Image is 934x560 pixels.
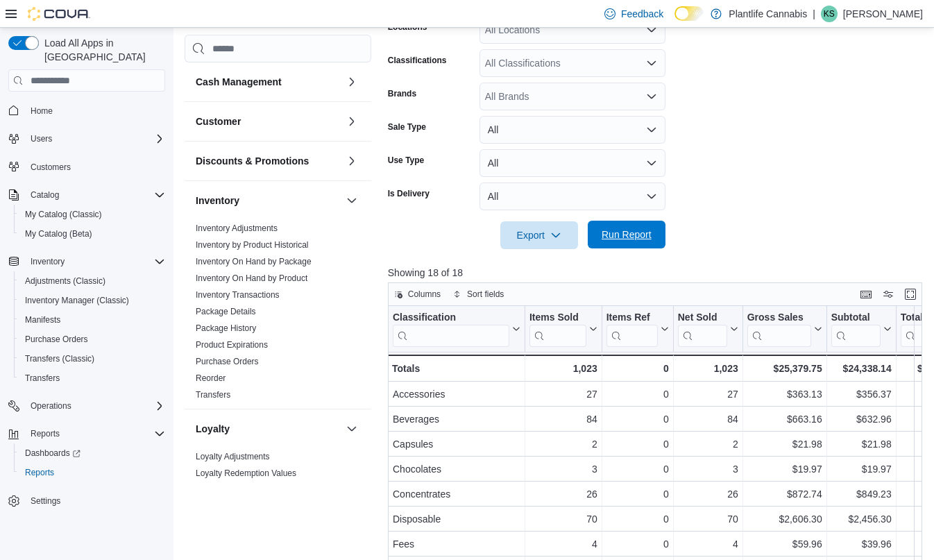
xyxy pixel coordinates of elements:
a: Loyalty Adjustments [196,452,270,461]
h3: Cash Management [196,75,282,89]
div: $24,338.14 [831,360,891,377]
div: Classification [393,312,509,347]
button: Transfers (Classic) [14,349,171,368]
div: 4 [529,536,597,553]
a: Dashboards [14,443,171,463]
p: Plantlife Cannabis [729,6,807,22]
span: My Catalog (Classic) [25,209,102,220]
a: Transfers [19,370,65,387]
button: Cash Management [196,75,341,89]
span: Inventory Transactions [196,289,280,300]
a: Loyalty Redemption Values [196,468,296,478]
span: Dashboards [19,445,165,461]
div: 0 [606,360,669,377]
button: Reports [3,424,171,443]
div: $19.97 [747,461,822,478]
a: Reorder [196,373,226,383]
span: Inventory [31,256,65,267]
span: Inventory Manager (Classic) [19,292,165,309]
a: Inventory by Product Historical [196,240,309,250]
div: Accessories [393,387,520,403]
button: Enter fullscreen [902,286,919,303]
span: Inventory Manager (Classic) [25,295,129,306]
div: Net Sold [678,312,727,325]
button: Inventory Manager (Classic) [14,291,171,310]
div: 84 [678,411,738,428]
button: Operations [25,398,77,414]
div: Net Sold [678,312,727,347]
button: Classification [393,312,520,347]
button: Adjustments (Classic) [14,271,171,291]
button: Keyboard shortcuts [858,286,874,303]
label: Is Delivery [388,188,430,199]
div: 3 [529,461,597,478]
span: Purchase Orders [19,331,165,348]
p: Showing 18 of 18 [388,266,928,280]
span: Run Report [602,228,652,241]
span: Inventory by Product Historical [196,239,309,251]
button: Transfers [14,368,171,388]
button: Inventory [343,192,360,209]
button: Export [500,221,578,249]
div: $849.23 [831,486,891,503]
span: My Catalog (Beta) [19,226,165,242]
div: $2,606.30 [747,511,822,528]
button: All [479,116,665,144]
span: Manifests [25,314,60,325]
div: Items Ref [606,312,658,325]
button: Users [3,129,171,149]
p: [PERSON_NAME] [843,6,923,22]
div: 0 [606,486,669,503]
button: My Catalog (Classic) [14,205,171,224]
div: $21.98 [747,436,822,453]
span: Operations [25,398,165,414]
span: Export [509,221,570,249]
div: Subtotal [831,312,880,325]
button: Operations [3,396,171,416]
span: Manifests [19,312,165,328]
button: Customer [343,113,360,130]
div: $21.98 [831,436,891,453]
a: Inventory Manager (Classic) [19,292,135,309]
span: Loyalty Adjustments [196,451,270,462]
span: Inventory Adjustments [196,223,278,234]
div: 0 [606,511,669,528]
button: Catalog [25,187,65,203]
span: Inventory On Hand by Product [196,273,307,284]
span: Home [31,105,53,117]
span: Package History [196,323,256,334]
span: Inventory On Hand by Package [196,256,312,267]
span: Reports [19,464,165,481]
button: All [479,149,665,177]
div: $663.16 [747,411,822,428]
a: Customers [25,159,76,176]
a: My Catalog (Classic) [19,206,108,223]
button: Cash Management [343,74,360,90]
div: Totals [392,360,520,377]
span: Purchase Orders [196,356,259,367]
div: 4 [678,536,738,553]
div: $872.74 [747,486,822,503]
span: Settings [25,492,165,509]
div: 0 [606,461,669,478]
a: Package Details [196,307,256,316]
a: Transfers (Classic) [19,350,100,367]
div: Concentrates [393,486,520,503]
div: Items Sold [529,312,586,325]
div: 26 [678,486,738,503]
span: Reports [25,467,54,478]
button: Open list of options [646,91,657,102]
a: Package History [196,323,256,333]
a: Purchase Orders [19,331,94,348]
button: Inventory [25,253,70,270]
button: Purchase Orders [14,330,171,349]
span: Home [25,101,165,119]
a: Purchase Orders [196,357,259,366]
span: Dashboards [25,448,80,459]
div: $19.97 [831,461,891,478]
button: Loyalty [343,421,360,437]
div: $2,456.30 [831,511,891,528]
span: Reorder [196,373,226,384]
label: Use Type [388,155,424,166]
div: 2 [529,436,597,453]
